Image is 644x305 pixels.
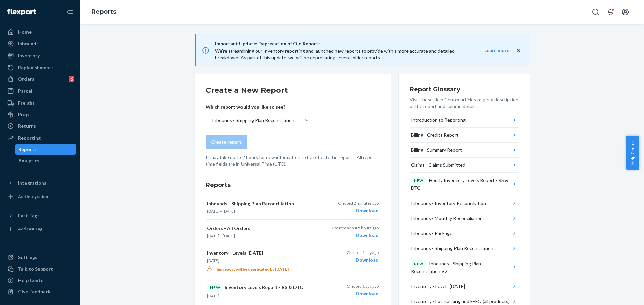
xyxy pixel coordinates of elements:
div: Add Fast Tag [18,226,42,232]
time: [DATE] [207,209,219,214]
div: Fast Tags [18,212,40,219]
div: Inbounds - Inventory Reconciliation [411,200,486,207]
div: Create report [211,139,241,145]
p: Created about 5 hours ago [332,225,379,231]
div: Add Integration [18,194,48,199]
button: Fast Tags [4,210,76,221]
h3: Reports [206,181,380,189]
div: Replenishments [18,64,54,71]
div: Home [18,29,32,35]
p: Created 1 day ago [347,283,379,289]
button: Create report [206,135,247,149]
div: Inbounds - Shipping Plan Reconciliation [411,245,493,252]
time: [DATE] [207,258,219,263]
a: Reports [91,8,116,15]
button: Inventory - Levels [DATE][DATE]This report will be deprecated by [DATE]Created 1 day agoDownload [206,244,380,278]
div: Talk to Support [18,265,53,272]
button: NEWHourly Inventory Levels Report - RS & DTC [410,173,519,196]
div: Inventory - Levels [DATE] [411,283,465,290]
p: NEW [414,178,423,183]
p: Orders - All Orders [207,225,320,232]
div: Reports [18,146,37,153]
time: [DATE] [223,233,235,238]
button: Introduction to Reporting [410,112,519,128]
button: Integrations [4,178,76,188]
a: Reporting [4,133,76,143]
div: Give Feedback [18,288,51,295]
div: 6 [69,76,74,82]
button: Inbounds - Packages [410,226,519,241]
p: Created 1 day ago [347,250,379,255]
div: Reporting [18,135,41,141]
div: Integrations [18,180,46,186]
p: Visit these Help Center articles to get a description of the report and column details. [410,96,519,110]
div: Analytics [18,157,39,164]
a: Add Integration [4,191,76,202]
div: Inventory [18,52,40,59]
time: [DATE] [207,233,219,238]
a: Add Fast Tag [4,224,76,234]
a: Returns [4,121,76,131]
a: Home [4,27,76,37]
button: Orders - All Orders[DATE]—[DATE]Created about 5 hours agoDownload [206,220,380,244]
div: Download [347,290,379,297]
a: Settings [4,252,76,263]
div: Download [338,207,379,214]
div: Claims - Claims Submitted [411,162,465,168]
time: [DATE] [207,293,219,298]
span: Important Update: Deprecation of Old Reports [215,40,471,48]
a: Inbounds [4,38,76,49]
div: Returns [18,123,36,129]
p: — [207,208,320,214]
button: Help Center [626,136,639,170]
a: Replenishments [4,62,76,73]
h3: Report Glossary [410,85,519,94]
p: Which report would you like to see? [206,104,313,110]
a: Inventory [4,50,76,61]
div: Billing - Summary Report [411,147,462,153]
button: Learn more [471,47,509,54]
p: This report will be deprecated by [DATE] [207,266,320,272]
button: Give Feedback [4,286,76,297]
div: Hourly Inventory Levels Report - RS & DTC [411,177,511,192]
p: Inventory Levels Report - RS & DTC [207,283,320,292]
h2: Create a New Report [206,85,380,96]
button: Inbounds - Monthly Reconciliation [410,211,519,226]
p: NEW [414,261,423,267]
p: Created 2 minutes ago [338,200,379,206]
div: Inventory - Lot tracking and FEFO (all products) [411,298,510,305]
img: Flexport logo [7,9,36,15]
ol: breadcrumbs [86,2,122,22]
time: [DATE] [223,209,235,214]
button: NEWInventory Levels Report - RS & DTC[DATE]Created 1 day agoDownload [206,278,380,304]
div: Billing - Credits Report [411,132,459,138]
button: Open Search Box [589,5,602,19]
iframe: Opens a widget where you can chat to one of our agents [601,285,637,302]
div: Help Center [18,277,45,284]
button: Close Navigation [63,5,76,19]
div: Inbounds - Packages [411,230,455,237]
a: Help Center [4,275,76,286]
p: Inventory - Levels [DATE] [207,250,320,256]
div: Prep [18,111,29,118]
button: Open notifications [604,5,617,19]
div: Settings [18,254,37,261]
div: Freight [18,100,35,106]
p: It may take up to 2 hours for new information to be reflected in reports. All report time fields ... [206,154,380,167]
button: Open account menu [619,5,632,19]
p: Inbounds - Shipping Plan Reconciliation [207,200,320,207]
div: NEW [207,283,223,292]
button: Claims - Claims Submitted [410,158,519,173]
button: Inbounds - Shipping Plan Reconciliation [410,241,519,256]
div: Inbounds - Shipping Plan Reconciliation [212,117,294,124]
a: Orders6 [4,74,76,84]
a: Parcel [4,86,76,96]
div: Download [332,232,379,239]
a: Prep [4,109,76,120]
a: Freight [4,98,76,108]
button: Billing - Credits Report [410,128,519,143]
button: Inbounds - Shipping Plan Reconciliation[DATE]—[DATE]Created 2 minutes agoDownload [206,195,380,220]
div: Inbounds [18,40,39,47]
div: Inbounds - Shipping Plan Reconciliation V2 [411,260,511,275]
